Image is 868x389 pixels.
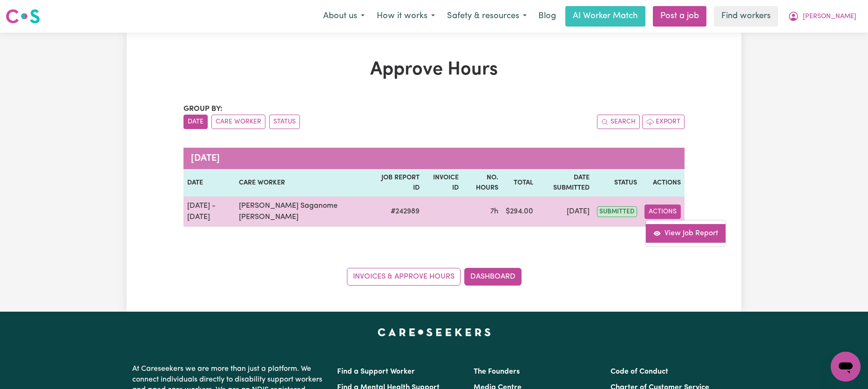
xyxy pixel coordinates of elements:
[502,169,537,197] th: Total
[593,169,641,197] th: Status
[502,197,537,227] td: $ 294.00
[235,169,374,197] th: Care worker
[537,197,593,227] td: [DATE]
[533,6,562,27] a: Blog
[371,7,441,26] button: How it works
[537,169,593,197] th: Date Submitted
[374,169,423,197] th: Job Report ID
[646,224,726,243] a: View job report 242989
[474,368,520,375] a: The Founders
[317,7,371,26] button: About us
[6,8,40,25] img: Careseekers logo
[490,208,498,215] span: 7 hours
[653,6,706,27] a: Post a job
[347,268,461,286] a: Invoices & Approve Hours
[610,368,668,375] a: Code of Conduct
[378,328,491,336] a: Careseekers home page
[183,105,223,113] span: Group by:
[235,197,374,227] td: [PERSON_NAME] Saganome [PERSON_NAME]
[441,7,533,26] button: Safety & resources
[831,352,861,382] iframe: Button to launch messaging window
[337,368,415,375] a: Find a Support Worker
[211,115,265,129] button: sort invoices by care worker
[642,115,685,129] button: Export
[462,169,502,197] th: No. Hours
[641,169,685,197] th: Actions
[269,115,300,129] button: sort invoices by paid status
[374,197,423,227] td: # 242989
[464,268,522,286] a: Dashboard
[644,205,681,219] button: Actions
[183,59,685,81] h1: Approve Hours
[6,6,40,27] a: Careseekers logo
[183,148,685,169] caption: [DATE]
[645,220,726,247] div: Actions
[423,169,462,197] th: Invoice ID
[782,7,862,26] button: My Account
[183,115,208,129] button: sort invoices by date
[803,12,856,22] span: [PERSON_NAME]
[565,6,645,27] a: AI Worker Match
[714,6,778,27] a: Find workers
[597,206,637,217] span: submitted
[183,169,235,197] th: Date
[597,115,640,129] button: Search
[183,197,235,227] td: [DATE] - [DATE]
